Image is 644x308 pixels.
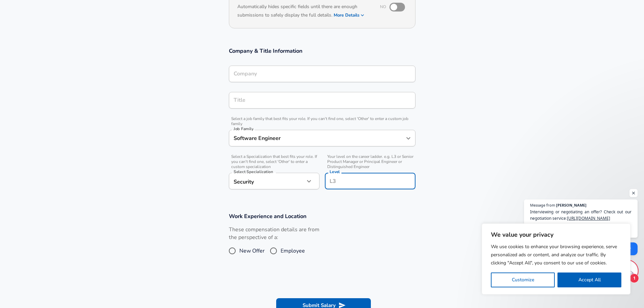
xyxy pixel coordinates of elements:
[328,176,412,186] input: L3
[557,273,621,287] button: Accept All
[380,4,386,9] span: No
[229,173,305,189] div: Security
[530,203,555,207] span: Message from
[239,247,265,255] span: New Offer
[234,170,273,174] label: Select Specialization
[232,95,412,105] input: Software Engineer
[556,203,587,207] span: [PERSON_NAME]
[229,212,415,220] h3: Work Experience and Location
[234,127,254,131] label: Job Family
[229,116,415,126] span: Select a job family that best fits your role. If you can't find one, select 'Other' to enter a cu...
[491,273,555,287] button: Customize
[229,47,415,55] h3: Company & Title Information
[491,231,621,239] p: We value your privacy
[232,133,402,143] input: Software Engineer
[404,134,413,143] button: Open
[530,209,631,234] span: Interviewing or negotiating an offer? Check out our negotiation service: Increase in your offer g...
[237,3,371,20] h6: Automatically hides specific fields until there are enough submissions to safely display the full...
[229,226,319,241] label: These compensation details are from the perspective of a:
[334,10,365,20] button: More Details
[482,223,630,294] div: We value your privacy
[491,243,621,267] p: We use cookies to enhance your browsing experience, serve personalized ads or content, and analyz...
[232,69,412,79] input: Google
[229,154,319,169] span: Select a Specialization that best fits your role. If you can't find one, select 'Other' to enter ...
[617,261,638,281] div: Open chat
[330,170,340,174] label: Level
[281,247,305,255] span: Employee
[325,154,415,169] span: Your level on the career ladder. e.g. L3 or Senior Product Manager or Principal Engineer or Disti...
[629,274,639,283] span: 1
